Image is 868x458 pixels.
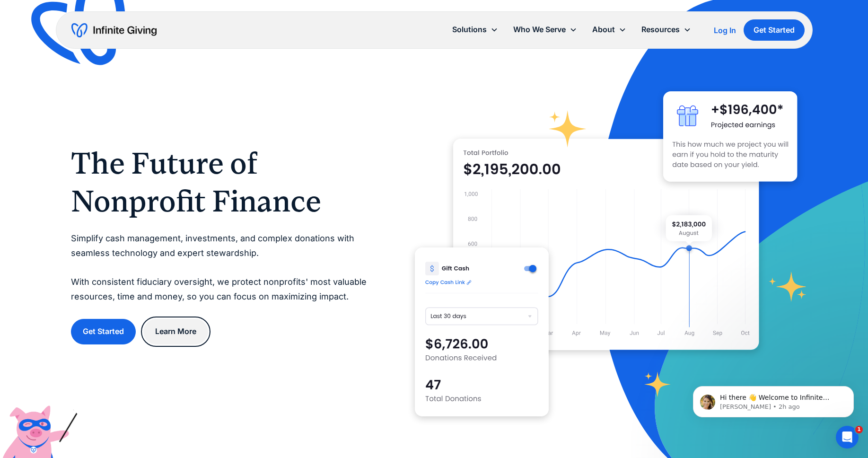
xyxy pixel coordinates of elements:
[714,26,736,34] div: Log In
[506,19,585,40] div: Who We Serve
[452,23,487,36] div: Solutions
[71,231,377,304] p: Simplify cash management, investments, and complex donations with seamless technology and expert ...
[143,319,208,344] a: Learn More
[585,19,634,40] div: About
[453,139,759,350] img: nonprofit donation platform
[744,19,805,41] a: Get Started
[445,19,506,40] div: Solutions
[769,272,807,301] img: fundraising star
[71,23,157,38] a: home
[592,23,615,36] div: About
[855,426,863,433] span: 1
[714,25,736,36] a: Log In
[415,247,549,416] img: donation software for nonprofits
[679,366,868,432] iframe: Intercom notifications message
[634,19,699,40] div: Resources
[71,144,377,220] h1: The Future of Nonprofit Finance
[513,23,566,36] div: Who We Serve
[71,319,136,344] a: Get Started
[836,426,859,449] iframe: Intercom live chat
[641,23,680,36] div: Resources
